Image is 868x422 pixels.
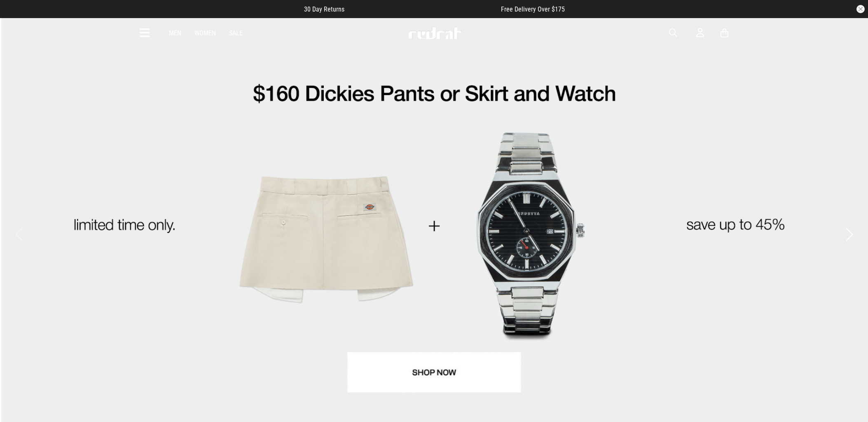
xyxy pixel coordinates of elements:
[844,225,855,243] button: Next slide
[304,5,344,13] span: 30 Day Returns
[13,225,24,243] button: Previous slide
[501,5,565,13] span: Free Delivery Over $175
[169,29,181,37] a: Men
[194,29,216,37] a: Women
[408,27,462,39] img: Redrat logo
[229,29,243,37] a: Sale
[361,5,484,13] iframe: Customer reviews powered by Trustpilot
